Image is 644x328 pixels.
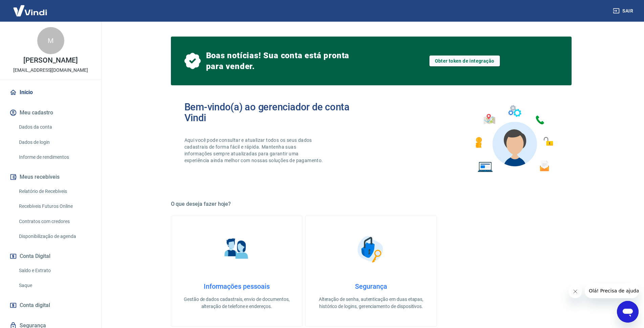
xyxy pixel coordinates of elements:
[617,301,639,323] iframe: Botão para abrir a janela de mensagens
[16,215,93,228] a: Contratos com credores
[8,170,93,184] button: Meus recebíveis
[23,57,77,64] p: [PERSON_NAME]
[13,67,88,74] p: [EMAIL_ADDRESS][DOMAIN_NAME]
[171,201,572,207] h5: O que deseja fazer hoje?
[37,27,64,54] div: M
[16,264,93,278] a: Saldo e Extrato
[8,85,93,100] a: Início
[184,137,325,164] p: Aqui você pode consultar e atualizar todos os seus dados cadastrais de forma fácil e rápida. Mant...
[220,232,253,266] img: Informações pessoais
[8,298,93,313] a: Conta digital
[182,296,291,310] p: Gestão de dados cadastrais, envio de documentos, alteração de telefone e endereços.
[569,285,582,298] iframe: Fechar mensagem
[8,105,93,120] button: Meu cadastro
[16,150,93,164] a: Informe de rendimentos
[612,5,636,17] button: Sair
[16,184,93,198] a: Relatório de Recebíveis
[16,199,93,213] a: Recebíveis Futuros Online
[16,120,93,134] a: Dados da conta
[429,56,500,66] a: Obter token de integração
[20,301,50,310] span: Conta digital
[4,5,57,10] span: Olá! Precisa de ajuda?
[8,0,52,21] img: Vindi
[184,102,371,123] h2: Bem-vindo(a) ao gerenciador de conta Vindi
[206,50,352,72] span: Boas notícias! Sua conta está pronta para vender.
[316,296,426,310] p: Alteração de senha, autenticação em duas etapas, histórico de logins, gerenciamento de dispositivos.
[182,282,291,290] h4: Informações pessoais
[16,229,93,243] a: Disponibilização de agenda
[171,216,303,327] a: Informações pessoaisInformações pessoaisGestão de dados cadastrais, envio de documentos, alteraçã...
[316,282,426,290] h4: Segurança
[585,283,639,298] iframe: Mensagem da empresa
[16,279,93,292] a: Saque
[16,135,93,149] a: Dados de login
[354,232,388,266] img: Segurança
[8,249,93,264] button: Conta Digital
[305,216,437,327] a: SegurançaSegurançaAlteração de senha, autenticação em duas etapas, histórico de logins, gerenciam...
[469,102,558,176] img: Imagem de um avatar masculino com diversos icones exemplificando as funcionalidades do gerenciado...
